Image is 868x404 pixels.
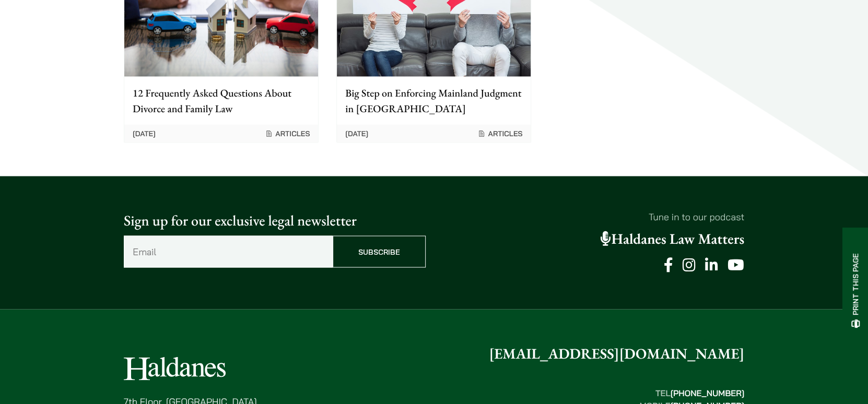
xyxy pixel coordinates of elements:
[124,357,226,380] img: Logo of Haldanes
[265,128,310,138] span: Articles
[600,229,744,248] a: Haldanes Law Matters
[124,235,333,267] input: Email
[345,85,522,116] p: Big Step on Enforcing Mainland Judgment in [GEOGRAPHIC_DATA]
[489,344,744,363] a: [EMAIL_ADDRESS][DOMAIN_NAME]
[670,387,744,398] mark: [PHONE_NUMBER]
[133,85,310,116] p: 12 Frequently Asked Questions About Divorce and Family Law
[477,128,522,138] span: Articles
[333,235,426,267] input: Subscribe
[442,209,744,223] p: Tune in to our podcast
[124,209,426,231] p: Sign up for our exclusive legal newsletter
[345,128,368,138] time: [DATE]
[133,128,156,138] time: [DATE]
